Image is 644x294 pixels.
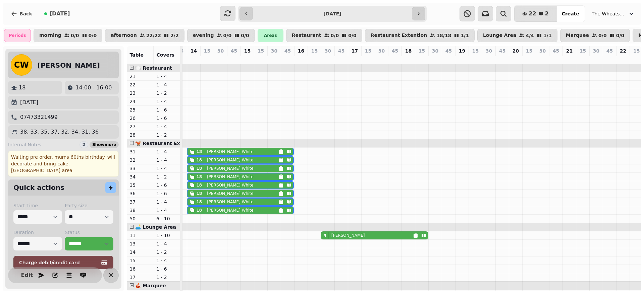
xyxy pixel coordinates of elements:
button: Create [556,6,585,22]
p: [PERSON_NAME] White [207,199,253,205]
p: 0 [620,56,626,62]
p: 0 [432,56,438,62]
p: 24 [129,98,151,105]
p: 1 - 4 [156,148,178,155]
span: Back [19,11,32,16]
div: 18 [196,199,202,205]
p: Lounge Area [483,33,517,38]
p: [PERSON_NAME] White [207,191,253,196]
p: 16 [298,48,304,54]
p: 0 [593,56,599,62]
p: 27 [129,123,151,130]
p: 1 - 6 [156,190,178,197]
p: 0 / 0 [89,33,97,38]
p: 15 [365,48,371,54]
p: Marquee [566,33,589,38]
button: morning0/00/0 [34,29,102,42]
p: 0 [499,56,505,62]
p: 0 [607,56,612,62]
p: 1 - 4 [156,98,178,105]
p: 11 [129,232,151,239]
span: Charge debit/credit card [19,260,100,265]
p: 15 [419,48,425,54]
button: Edit [20,269,34,282]
p: 21 [129,73,151,80]
span: Create [562,11,579,16]
p: 4 / 4 [526,33,534,38]
p: 1 / 1 [461,33,469,38]
p: 0 [231,56,236,62]
button: Back [5,6,38,22]
p: 15 [472,48,479,54]
p: 45 [231,48,237,54]
p: [DATE] [20,98,38,106]
p: 0 [218,56,223,62]
p: 15 [526,48,532,54]
p: 4 [325,56,330,62]
p: 0 [406,56,411,62]
p: 1 - 4 [156,81,178,88]
p: 45 [606,48,613,54]
label: Party size [65,202,113,209]
p: 0 [540,56,545,62]
span: 🍽️ Restaurant [135,65,172,71]
p: 13 [129,240,151,247]
p: 45 [445,48,452,54]
p: 0 / 0 [241,33,249,38]
span: Internal Notes [8,141,41,148]
div: 18 [196,208,202,213]
button: Restaurant Extention18/181/1 [365,29,475,42]
p: 1 - 4 [156,199,178,205]
p: [PERSON_NAME] White [207,149,253,154]
label: Status [65,229,113,236]
p: 15 [311,48,318,54]
p: 1 - 2 [156,90,178,96]
p: 0 [486,56,491,62]
p: 45 [284,48,291,54]
p: 23 [129,90,151,96]
div: 18 [196,174,202,179]
span: Show more [92,143,116,147]
p: 17 [129,274,151,281]
button: afternoon22/222/2 [105,29,184,42]
div: 18 [196,191,202,196]
p: 1 - 4 [156,123,178,130]
p: 25 [129,106,151,113]
p: 18 [191,56,196,62]
div: Periods [4,29,31,42]
p: 45 [338,48,344,54]
p: 38 [129,207,151,214]
p: 21 [566,48,573,54]
p: 0 [204,56,210,62]
p: 15 [204,48,210,54]
p: 0 [634,56,639,62]
p: 1 - 10 [156,232,178,239]
p: 30 [325,48,331,54]
p: 0 [446,56,451,62]
span: 22 [529,11,536,16]
p: 1 - 4 [156,207,178,214]
p: 0 [553,56,558,62]
p: 15 [258,48,264,54]
p: 14:00 - 16:00 [75,84,112,92]
p: [PERSON_NAME] White [207,166,253,171]
p: 0 [365,56,371,62]
p: 0 [245,56,250,62]
p: 35 [129,182,151,189]
p: Restaurant [292,33,321,38]
p: [PERSON_NAME] White [207,157,253,163]
div: 18 [196,182,202,188]
div: 2 [79,141,88,148]
p: 0 [352,56,357,62]
p: 30 [217,48,224,54]
p: 0 [459,56,465,62]
span: Edit [23,273,31,278]
button: [DATE] [39,6,75,22]
span: Table [129,52,144,58]
p: 22 [620,48,626,54]
p: 1 - 6 [156,115,178,122]
p: 18 / 18 [436,33,451,38]
p: 17 [352,48,358,54]
button: Showmore [90,141,119,148]
p: [PERSON_NAME] White [207,182,253,188]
